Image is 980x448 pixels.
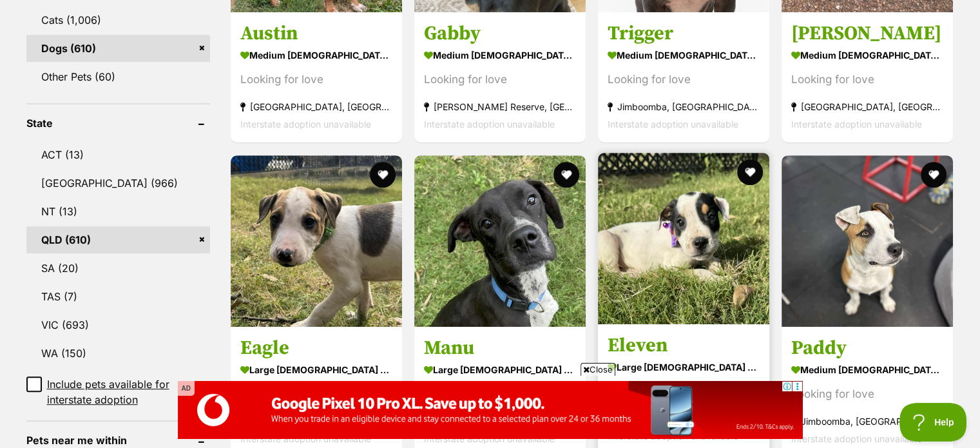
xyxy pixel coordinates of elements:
a: Cats (1,006) [26,6,210,34]
span: Interstate adoption unavailable [791,433,922,444]
a: QLD (610) [26,226,210,253]
a: Dogs (610) [26,35,210,62]
span: Include pets available for interstate adoption [47,376,210,407]
a: TAS (7) [26,283,210,310]
span: Interstate adoption unavailable [608,119,738,130]
strong: medium [DEMOGRAPHIC_DATA] Dog [791,360,943,379]
span: Interstate adoption unavailable [240,119,371,130]
a: SA (20) [26,255,210,282]
div: Looking for love [791,72,943,89]
h3: Manu [424,336,576,360]
strong: large [DEMOGRAPHIC_DATA] Dog [424,360,576,379]
strong: Jimboomba, [GEOGRAPHIC_DATA] [608,99,760,116]
h3: Austin [240,22,392,46]
div: Looking for love [791,385,943,403]
img: Manu - Mastiff Dog [414,155,586,327]
img: Eleven - Bull Arab Dog [598,153,769,324]
strong: [GEOGRAPHIC_DATA], [GEOGRAPHIC_DATA] [240,99,392,116]
h3: Trigger [608,22,760,46]
h3: Paddy [791,336,943,360]
h3: Eagle [240,336,392,360]
h3: [PERSON_NAME] [791,22,943,46]
img: Paddy - Staffordshire Bull Terrier Dog [782,155,953,327]
strong: medium [DEMOGRAPHIC_DATA] Dog [791,46,943,65]
h3: Eleven [608,333,760,358]
iframe: Advertisement [490,441,490,442]
iframe: Help Scout Beacon - Open [899,403,967,442]
a: Include pets available for interstate adoption [26,376,210,407]
strong: [PERSON_NAME] Reserve, [GEOGRAPHIC_DATA] [424,99,576,116]
strong: Jimboomba, [GEOGRAPHIC_DATA] [791,413,943,430]
a: Trigger medium [DEMOGRAPHIC_DATA] Dog Looking for love Jimboomba, [GEOGRAPHIC_DATA] Interstate ad... [598,12,769,143]
button: favourite [553,162,579,188]
span: AD [178,381,195,396]
a: Austin medium [DEMOGRAPHIC_DATA] Dog Looking for love [GEOGRAPHIC_DATA], [GEOGRAPHIC_DATA] Inters... [231,12,402,143]
button: favourite [370,162,396,188]
strong: large [DEMOGRAPHIC_DATA] Dog [240,360,392,379]
div: Looking for love [608,72,760,89]
strong: medium [DEMOGRAPHIC_DATA] Dog [424,46,576,65]
a: Gabby medium [DEMOGRAPHIC_DATA] Dog Looking for love [PERSON_NAME] Reserve, [GEOGRAPHIC_DATA] Int... [414,12,586,143]
a: [GEOGRAPHIC_DATA] (966) [26,170,210,197]
header: Pets near me within [26,434,210,446]
a: [PERSON_NAME] medium [DEMOGRAPHIC_DATA] Dog Looking for love [GEOGRAPHIC_DATA], [GEOGRAPHIC_DATA]... [782,12,953,143]
button: favourite [737,159,763,185]
a: NT (13) [26,198,210,225]
header: State [26,117,210,129]
span: Interstate adoption unavailable [424,119,555,130]
a: WA (150) [26,340,210,367]
span: Interstate adoption unavailable [791,119,922,130]
strong: [GEOGRAPHIC_DATA], [GEOGRAPHIC_DATA] [791,99,943,116]
span: Close [581,363,615,376]
div: Looking for love [240,72,392,89]
a: ACT (13) [26,141,210,168]
img: Eagle - Bull Arab Dog [231,155,402,327]
div: Looking for love [424,72,576,89]
h3: Gabby [424,22,576,46]
strong: medium [DEMOGRAPHIC_DATA] Dog [240,46,392,65]
strong: large [DEMOGRAPHIC_DATA] Dog [608,358,760,376]
button: favourite [921,162,946,188]
a: VIC (693) [26,311,210,338]
strong: medium [DEMOGRAPHIC_DATA] Dog [608,46,760,65]
a: Other Pets (60) [26,63,210,90]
